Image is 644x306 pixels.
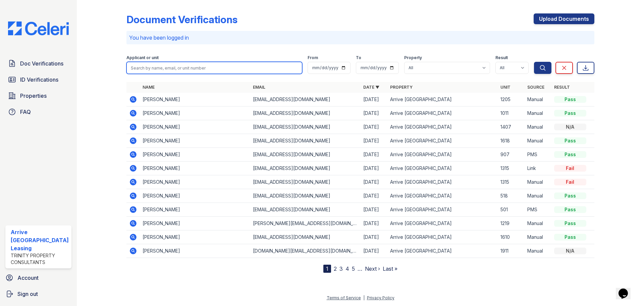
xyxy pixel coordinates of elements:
td: Manual [525,175,551,189]
td: [DATE] [361,106,387,120]
a: Doc Verifications [5,57,71,70]
a: Next › [365,265,380,272]
span: Account [17,274,39,282]
td: Arrive [GEOGRAPHIC_DATA] [387,244,498,258]
a: Properties [5,89,71,102]
td: Manual [525,217,551,230]
label: Result [495,55,508,60]
a: Privacy Policy [367,295,394,300]
td: [PERSON_NAME] [140,162,250,175]
span: Sign out [17,290,38,298]
a: Last » [383,265,397,272]
a: Upload Documents [534,13,594,24]
td: [PERSON_NAME] [140,217,250,230]
div: N/A [554,248,586,254]
td: [PERSON_NAME] [140,106,250,120]
td: PMS [525,148,551,162]
td: Arrive [GEOGRAPHIC_DATA] [387,106,498,120]
a: Unit [500,85,511,90]
input: Search by name, email, or unit number [126,62,302,74]
span: … [358,265,362,273]
td: 1011 [498,106,525,120]
td: [EMAIL_ADDRESS][DOMAIN_NAME] [250,93,361,106]
td: Arrive [GEOGRAPHIC_DATA] [387,230,498,244]
td: [EMAIL_ADDRESS][DOMAIN_NAME] [250,106,361,120]
td: Manual [525,230,551,244]
a: Date ▼ [363,85,379,90]
td: Arrive [GEOGRAPHIC_DATA] [387,93,498,106]
td: [EMAIL_ADDRESS][DOMAIN_NAME] [250,189,361,203]
iframe: chat widget [616,279,637,299]
div: Pass [554,234,586,241]
td: [DATE] [361,217,387,230]
td: 1315 [498,162,525,175]
td: 1315 [498,175,525,189]
td: Arrive [GEOGRAPHIC_DATA] [387,148,498,162]
td: [DATE] [361,134,387,148]
td: 1219 [498,217,525,230]
img: CE_Logo_Blue-a8612792a0a2168367f1c8372b55b34899dd931a85d93a1a3d3e32e68fde9ad4.png [3,21,74,35]
td: 1407 [498,120,525,134]
td: 1205 [498,93,525,106]
td: [EMAIL_ADDRESS][DOMAIN_NAME] [250,120,361,134]
td: [DATE] [361,148,387,162]
label: From [308,55,318,60]
a: Result [554,85,570,90]
td: [PERSON_NAME] [140,203,250,217]
td: Link [525,162,551,175]
td: [PERSON_NAME] [140,244,250,258]
div: Arrive [GEOGRAPHIC_DATA] Leasing [11,228,69,252]
a: Account [3,271,74,285]
span: Properties [20,92,47,100]
td: Manual [525,93,551,106]
div: Pass [554,137,586,144]
a: 2 [334,265,337,272]
td: 518 [498,189,525,203]
td: [PERSON_NAME] [140,120,250,134]
label: Property [404,55,422,60]
div: Fail [554,165,586,172]
div: Trinity Property Consultants [11,252,69,266]
td: [PERSON_NAME] [140,175,250,189]
td: [DATE] [361,189,387,203]
a: Email [253,85,265,90]
div: Fail [554,179,586,185]
div: Pass [554,220,586,227]
td: Manual [525,189,551,203]
td: 907 [498,148,525,162]
td: Arrive [GEOGRAPHIC_DATA] [387,134,498,148]
td: Arrive [GEOGRAPHIC_DATA] [387,120,498,134]
td: [DATE] [361,175,387,189]
a: Source [527,85,544,90]
span: ID Verifications [20,76,58,84]
div: Document Verifications [126,13,237,26]
td: [DATE] [361,162,387,175]
a: FAQ [5,105,71,119]
td: 1618 [498,134,525,148]
td: [EMAIL_ADDRESS][DOMAIN_NAME] [250,134,361,148]
td: Manual [525,106,551,120]
td: [EMAIL_ADDRESS][DOMAIN_NAME] [250,175,361,189]
div: N/A [554,124,586,130]
label: Applicant or unit [126,55,159,60]
td: [DOMAIN_NAME][EMAIL_ADDRESS][DOMAIN_NAME] [250,244,361,258]
td: Manual [525,134,551,148]
td: [DATE] [361,244,387,258]
a: ID Verifications [5,73,71,86]
td: [PERSON_NAME] [140,93,250,106]
td: [DATE] [361,93,387,106]
div: Pass [554,151,586,158]
a: Property [390,85,413,90]
a: Sign out [3,287,74,301]
td: 501 [498,203,525,217]
td: Manual [525,120,551,134]
td: [DATE] [361,120,387,134]
td: [PERSON_NAME] [140,148,250,162]
td: 1610 [498,230,525,244]
div: Pass [554,206,586,213]
div: Pass [554,192,586,199]
td: [PERSON_NAME] [140,134,250,148]
span: FAQ [20,108,31,116]
td: [PERSON_NAME] [140,189,250,203]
